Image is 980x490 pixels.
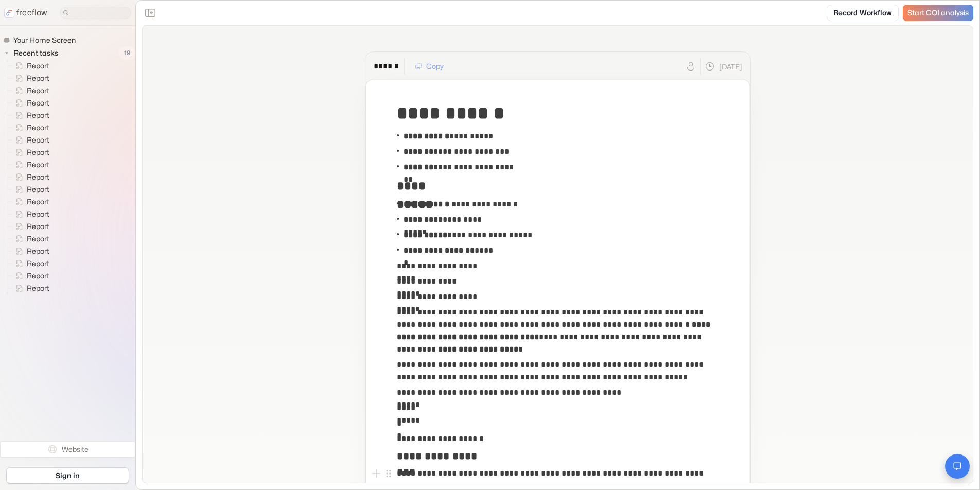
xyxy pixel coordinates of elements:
a: Report [7,97,54,109]
a: Your Home Screen [3,34,80,46]
span: Report [25,98,52,108]
span: Report [25,246,52,256]
span: Report [25,172,52,182]
span: Report [25,61,52,71]
span: Report [25,122,52,133]
span: Report [25,221,52,232]
a: Report [7,257,54,270]
a: Report [7,171,54,183]
span: Start COI analysis [907,9,969,17]
button: Recent tasks [3,47,62,59]
a: Report [7,196,54,208]
a: Report [7,109,54,121]
button: Open chat [945,454,970,479]
button: Copy [409,58,450,75]
p: [DATE] [719,61,742,72]
a: Report [7,208,54,220]
a: Report [7,282,54,294]
span: Your Home Screen [11,35,79,45]
a: Report [7,245,54,257]
span: Recent tasks [11,48,61,58]
button: Close the sidebar [142,5,159,21]
span: Report [25,234,52,244]
span: 19 [119,46,135,60]
button: Add block [370,467,382,480]
span: Report [25,110,52,120]
a: Report [7,134,54,146]
span: Report [25,160,52,170]
a: Report [7,121,54,134]
a: Report [7,183,54,196]
p: freeflow [16,7,47,19]
span: Report [25,283,52,293]
span: Report [25,147,52,157]
a: Report [7,270,54,282]
a: Report [7,60,54,72]
a: Report [7,72,54,84]
a: Record Workflow [827,5,899,21]
a: Report [7,220,54,233]
span: Report [25,184,52,195]
span: Report [25,209,52,219]
span: Report [25,197,52,207]
a: Report [7,84,54,97]
span: Report [25,73,52,83]
a: Report [7,146,54,159]
a: Report [7,233,54,245]
span: Report [25,135,52,145]
a: Start COI analysis [903,5,973,21]
button: Open block menu [382,467,395,480]
a: freeflow [4,7,47,19]
span: Report [25,258,52,269]
a: Sign in [6,467,129,484]
span: Report [25,85,52,96]
span: Report [25,271,52,281]
a: Report [7,159,54,171]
